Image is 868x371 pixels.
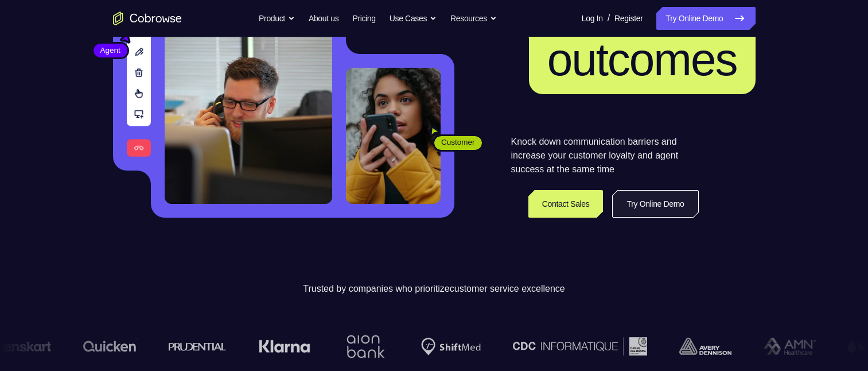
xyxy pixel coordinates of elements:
[612,190,698,218] a: Try Online Demo
[450,7,497,30] button: Resources
[346,68,441,204] img: A customer holding their phone
[341,323,387,370] img: Aion Bank
[257,339,309,353] img: Klarna
[113,11,182,25] a: Go to the home page
[608,11,610,25] span: /
[582,7,603,30] a: Log In
[678,338,730,355] img: avery-dennison
[656,7,755,30] a: Try Online Demo
[511,337,645,355] img: CDC Informatique
[259,7,295,30] button: Product
[528,190,604,218] a: Contact Sales
[450,284,565,293] span: customer service excellence
[390,7,437,30] button: Use Cases
[547,34,737,85] span: outcomes
[167,342,225,351] img: prudential
[419,338,479,355] img: Shiftmed
[352,7,375,30] a: Pricing
[309,7,338,30] a: About us
[614,7,643,30] a: Register
[511,135,699,176] p: Knock down communication barriers and increase your customer loyalty and agent success at the sam...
